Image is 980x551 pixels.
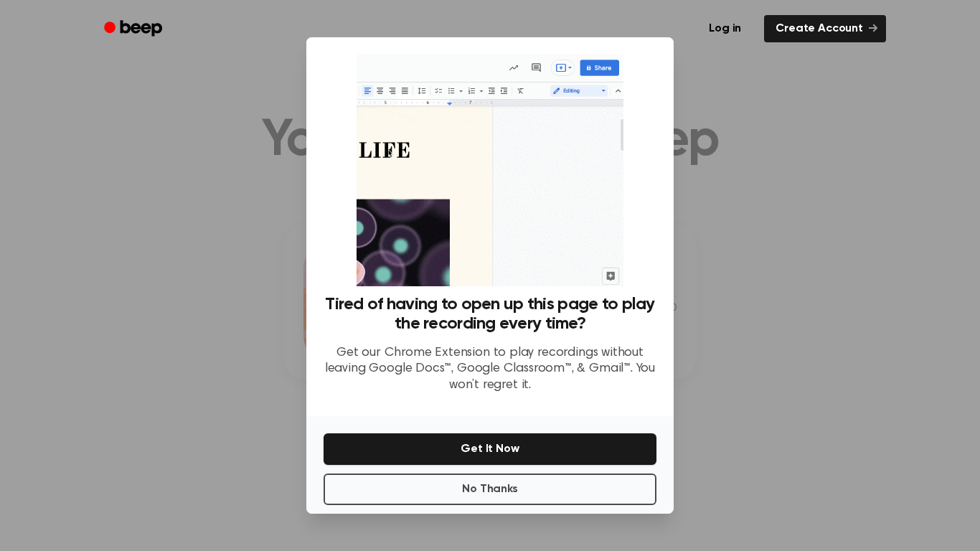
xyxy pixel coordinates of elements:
[324,345,656,394] p: Get our Chrome Extension to play recordings without leaving Google Docs™, Google Classroom™, & Gm...
[764,15,886,42] a: Create Account
[694,12,755,45] a: Log in
[324,433,656,465] button: Get It Now
[324,474,656,505] button: No Thanks
[357,55,623,286] img: Beep extension in action
[324,295,656,334] h3: Tired of having to open up this page to play the recording every time?
[94,15,175,43] a: Beep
